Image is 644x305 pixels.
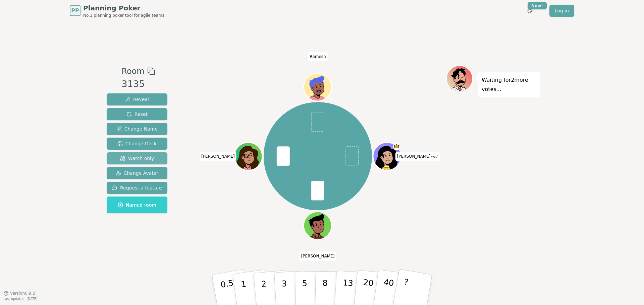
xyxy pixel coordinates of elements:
[121,65,144,77] span: Room
[126,111,148,118] span: Reset
[83,3,164,13] span: Planning Poker
[83,13,164,18] span: No.1 planning poker tool for agile teams
[528,2,547,9] div: New!
[482,75,537,94] p: Waiting for 2 more votes...
[112,184,162,191] span: Request a feature
[116,170,159,176] span: Change Avatar
[430,155,438,158] span: (you)
[70,3,164,18] a: PPPlanning PokerNo.1 planning poker tool for agile teams
[308,52,327,61] span: Click to change your name
[117,140,157,147] span: Change Deck
[107,197,167,213] button: Named room
[120,155,154,162] span: Watch only
[393,143,400,150] span: Yasmin is the host
[107,93,167,105] button: Reveal
[374,143,400,169] button: Click to change your avatar
[107,182,167,194] button: Request a feature
[395,152,440,161] span: Click to change your name
[116,126,158,132] span: Change Name
[107,138,167,150] button: Change Deck
[300,251,336,260] span: Click to change your name
[125,96,149,103] span: Reveal
[118,202,156,208] span: Named room
[200,152,236,161] span: Click to change your name
[107,108,167,120] button: Reset
[121,77,155,91] div: 3135
[10,291,35,296] span: Version 0.9.2
[107,123,167,135] button: Change Name
[71,7,79,15] span: PP
[107,152,167,164] button: Watch only
[107,167,167,179] button: Change Avatar
[3,297,38,301] span: Last updated: [DATE]
[3,291,35,296] button: Version0.9.2
[549,5,574,17] a: Log in
[524,5,536,17] button: New!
